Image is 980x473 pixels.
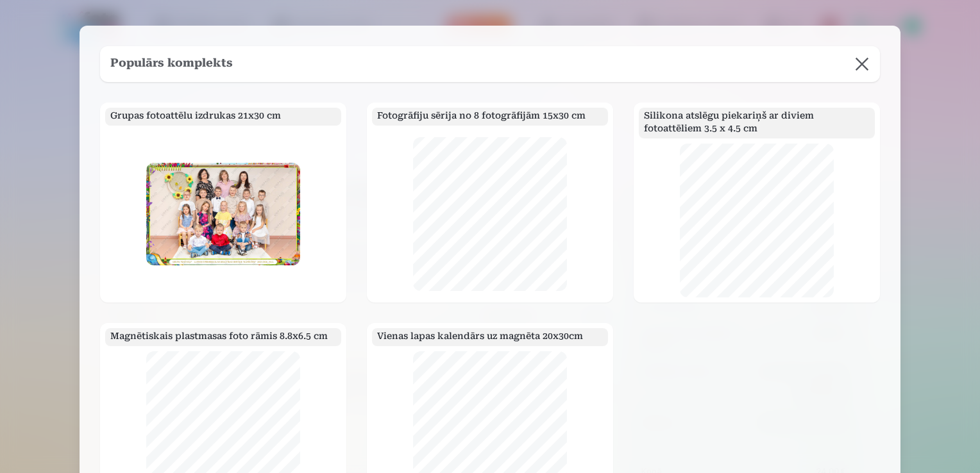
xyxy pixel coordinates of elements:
h5: Vienas lapas kalendārs uz magnēta 20x30cm [372,328,608,346]
h5: Magnētiskais plastmasas foto rāmis 8.8x6.5 cm [105,328,341,346]
h5: Populārs komplekts [110,55,233,73]
h5: Fotogrāfiju sērija no 8 fotogrāfijām 15x30 cm [372,108,608,126]
h5: Silikona atslēgu piekariņš ar diviem fotoattēliem 3.5 x 4.5 cm [639,108,875,138]
h5: Grupas fotoattēlu izdrukas 21x30 cm [105,108,341,126]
